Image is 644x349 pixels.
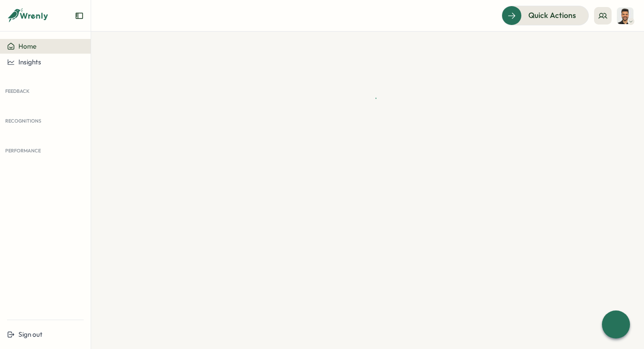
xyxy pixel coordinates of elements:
[502,6,589,25] button: Quick Actions
[18,42,36,50] span: Home
[18,58,41,66] span: Insights
[528,10,576,21] span: Quick Actions
[617,7,633,24] img: Sagar Verma
[75,11,84,20] button: Expand sidebar
[18,330,42,338] span: Sign out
